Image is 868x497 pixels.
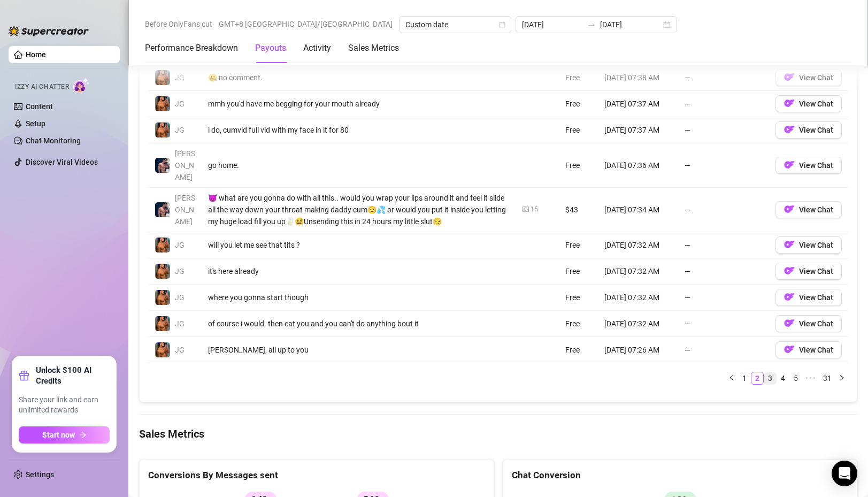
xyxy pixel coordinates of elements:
td: — [678,258,769,285]
li: 4 [777,372,789,385]
img: OF [784,344,795,355]
img: JG [155,70,170,85]
td: $43 [559,188,598,232]
li: Next 5 Pages [802,372,819,385]
img: JG [155,342,170,357]
div: Activity [303,42,331,55]
a: OFView Chat [775,102,842,110]
li: 5 [789,372,802,385]
td: [DATE] 07:32 AM [598,258,678,285]
a: OFView Chat [775,163,842,172]
li: Next Page [835,372,848,385]
div: Sales Metrics [348,42,399,55]
td: — [678,285,769,311]
span: JG [175,319,185,328]
td: [DATE] 07:37 AM [598,91,678,117]
td: [DATE] 07:34 AM [598,188,678,232]
button: OFView Chat [775,121,842,139]
a: Content [26,102,53,111]
span: Start now [42,431,75,439]
img: JG [155,264,170,279]
td: — [678,91,769,117]
img: JG [155,316,170,331]
a: Settings [26,470,54,479]
li: 1 [738,372,751,385]
li: 31 [819,372,835,385]
a: OFView Chat [775,322,842,330]
a: OFView Chat [775,208,842,216]
td: Free [559,258,598,285]
img: OF [784,239,795,250]
span: Custom date [405,17,505,33]
td: Free [559,117,598,143]
div: Open Intercom Messenger [832,461,857,486]
td: [DATE] 07:37 AM [598,117,678,143]
div: [PERSON_NAME], all up to you [208,344,510,356]
div: it's here already [208,265,510,277]
img: OF [784,292,795,302]
span: View Chat [799,161,833,170]
button: OFView Chat [775,341,842,358]
span: View Chat [799,293,833,302]
a: OFView Chat [775,269,842,278]
span: View Chat [799,205,833,214]
div: 🤐 no comment. [208,72,510,83]
span: to [587,20,596,29]
span: left [728,374,735,381]
img: AI Chatter [73,78,90,93]
span: Share your link and earn unlimited rewards [19,395,110,416]
span: swap-right [587,20,596,29]
img: JG [155,123,170,137]
td: Free [559,311,598,337]
img: Axel [155,158,170,173]
span: Izzy AI Chatter [15,82,69,92]
span: View Chat [799,241,833,249]
td: [DATE] 07:32 AM [598,311,678,337]
span: JG [175,241,185,249]
a: OFView Chat [775,128,842,136]
input: Start date [522,19,583,30]
img: OF [784,72,795,82]
span: right [839,374,845,381]
span: JG [175,126,185,134]
span: Before OnlyFans cut [145,16,212,32]
li: 2 [751,372,764,385]
span: View Chat [799,346,833,354]
button: OFView Chat [775,315,842,332]
td: — [678,311,769,337]
span: gift [19,370,29,381]
a: OFView Chat [775,75,842,84]
div: i do, cumvid full vid with my face in it for 80 [208,124,510,136]
td: — [678,188,769,232]
a: 3 [764,372,776,384]
td: [DATE] 07:26 AM [598,337,678,363]
td: Free [559,285,598,311]
a: Discover Viral Videos [26,158,98,166]
span: JG [175,73,185,82]
a: Home [26,50,46,59]
span: View Chat [799,73,833,82]
button: OFView Chat [775,289,842,306]
img: OF [784,159,795,170]
button: OFView Chat [775,201,842,218]
span: calendar [499,21,505,28]
img: JG [155,96,170,111]
img: OF [784,204,795,215]
a: 5 [790,372,802,384]
button: Start nowarrow-right [19,426,110,444]
a: OFView Chat [775,243,842,251]
span: View Chat [799,267,833,276]
td: Free [559,232,598,258]
span: GMT+8 [GEOGRAPHIC_DATA]/[GEOGRAPHIC_DATA] [219,16,393,32]
span: JG [175,267,185,276]
img: OF [784,98,795,109]
span: JG [175,293,185,302]
td: Free [559,91,598,117]
span: picture [523,206,529,212]
input: End date [600,19,661,30]
td: — [678,337,769,363]
div: Payouts [255,42,286,55]
img: JG [155,290,170,305]
td: Free [559,143,598,188]
span: [PERSON_NAME] [175,194,195,226]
